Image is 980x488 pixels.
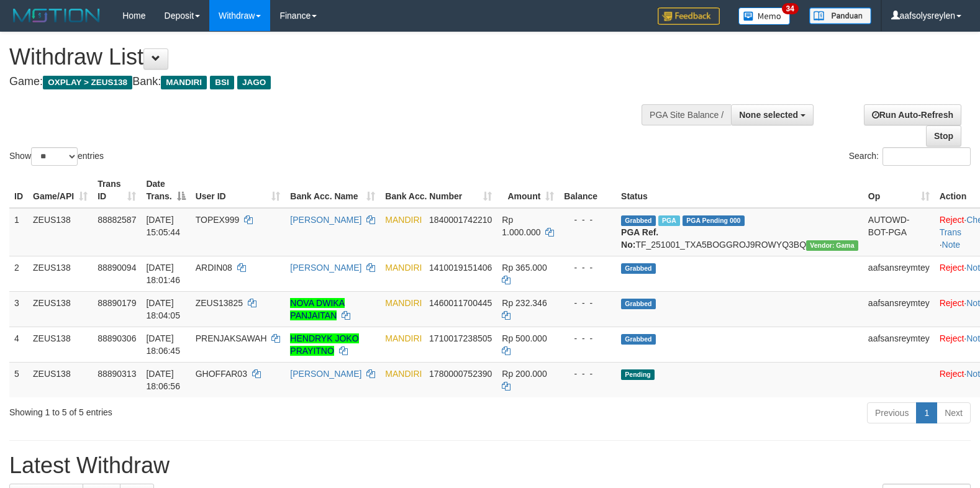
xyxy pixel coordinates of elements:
[621,299,656,309] span: Grabbed
[146,298,180,320] span: [DATE] 18:04:05
[9,173,28,208] th: ID
[564,332,611,345] div: - - -
[161,76,207,89] span: MANDIRI
[731,104,814,125] button: None selected
[196,263,232,273] span: ARDIN08
[9,362,28,397] td: 5
[196,333,267,343] span: PRENJAKSAWAH
[9,6,104,25] img: MOTION_logo.png
[28,291,93,327] td: ZEUS138
[385,298,422,308] span: MANDIRI
[864,104,961,125] a: Run Auto-Refresh
[9,76,641,88] h4: Game: Bank:
[385,333,422,343] span: MANDIRI
[98,333,136,343] span: 88890306
[9,453,971,478] h1: Latest Withdraw
[429,333,492,343] span: Copy 1710017238505 to clipboard
[564,368,611,380] div: - - -
[882,147,971,166] input: Search:
[98,369,136,379] span: 88890313
[9,291,28,327] td: 3
[196,298,243,308] span: ZEUS13825
[380,173,497,208] th: Bank Acc. Number: activate to sort column ascending
[429,298,492,308] span: Copy 1460011700445 to clipboard
[683,215,745,226] span: PGA Pending
[28,327,93,362] td: ZEUS138
[940,298,964,308] a: Reject
[385,215,422,225] span: MANDIRI
[385,263,422,273] span: MANDIRI
[867,402,917,423] a: Previous
[863,256,935,291] td: aafsansreymtey
[497,173,559,208] th: Amount: activate to sort column ascending
[926,125,961,147] a: Stop
[940,215,964,225] a: Reject
[863,208,935,256] td: AUTOWD-BOT-PGA
[9,147,104,166] label: Show entries
[146,369,180,391] span: [DATE] 18:06:56
[621,369,655,380] span: Pending
[429,263,492,273] span: Copy 1410019151406 to clipboard
[940,263,964,273] a: Reject
[621,215,656,226] span: Grabbed
[28,362,93,397] td: ZEUS138
[146,333,180,356] span: [DATE] 18:06:45
[98,215,136,225] span: 88882587
[942,240,961,250] a: Note
[658,215,680,226] span: Marked by aafnoeunsreypich
[146,263,180,285] span: [DATE] 18:01:46
[237,76,271,89] span: JAGO
[564,214,611,226] div: - - -
[502,263,547,273] span: Rp 365.000
[43,76,132,89] span: OXPLAY > ZEUS138
[28,208,93,256] td: ZEUS138
[863,173,935,208] th: Op: activate to sort column ascending
[616,173,863,208] th: Status
[658,7,720,25] img: Feedback.jpg
[385,369,422,379] span: MANDIRI
[290,333,358,356] a: HENDRYK JOKO PRAYITNO
[502,298,547,308] span: Rp 232.346
[621,263,656,274] span: Grabbed
[9,45,641,70] h1: Withdraw List
[559,173,616,208] th: Balance
[863,327,935,362] td: aafsansreymtey
[937,402,971,423] a: Next
[28,173,93,208] th: Game/API: activate to sort column ascending
[9,208,28,256] td: 1
[196,215,240,225] span: TOPEX999
[564,297,611,309] div: - - -
[502,369,547,379] span: Rp 200.000
[9,327,28,362] td: 4
[809,7,871,24] img: panduan.png
[940,369,964,379] a: Reject
[502,333,547,343] span: Rp 500.000
[290,369,361,379] a: [PERSON_NAME]
[564,261,611,274] div: - - -
[916,402,937,423] a: 1
[28,256,93,291] td: ZEUS138
[146,215,180,237] span: [DATE] 15:05:44
[196,369,247,379] span: GHOFFAR03
[98,263,136,273] span: 88890094
[616,208,863,256] td: TF_251001_TXA5BOGGROJ9ROWYQ3BQ
[738,7,791,25] img: Button%20Memo.svg
[210,76,234,89] span: BSI
[191,173,286,208] th: User ID: activate to sort column ascending
[502,215,540,237] span: Rp 1.000.000
[739,110,798,120] span: None selected
[285,173,380,208] th: Bank Acc. Name: activate to sort column ascending
[782,3,799,14] span: 34
[31,147,78,166] select: Showentries
[141,173,190,208] th: Date Trans.: activate to sort column descending
[9,401,399,418] div: Showing 1 to 5 of 5 entries
[429,369,492,379] span: Copy 1780000752390 to clipboard
[429,215,492,225] span: Copy 1840001742210 to clipboard
[93,173,141,208] th: Trans ID: activate to sort column ascending
[849,147,971,166] label: Search:
[863,291,935,327] td: aafsansreymtey
[290,263,361,273] a: [PERSON_NAME]
[621,334,656,345] span: Grabbed
[9,256,28,291] td: 2
[621,227,658,250] b: PGA Ref. No:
